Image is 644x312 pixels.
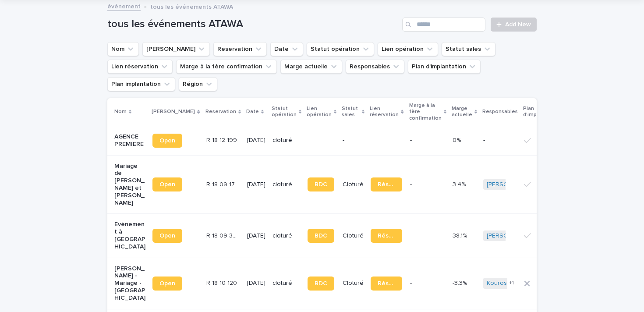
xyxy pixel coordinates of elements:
p: Statut sales [342,104,360,120]
a: Kouros Pentecote [487,280,538,287]
a: Réservation [371,277,402,291]
button: Plan implantation [107,77,175,91]
p: cloturé [272,232,301,240]
p: Cloturé [343,280,364,287]
p: [DATE] [247,280,265,287]
p: - [410,135,414,144]
button: Lien opération [378,42,438,56]
p: 3.4% [453,179,467,188]
p: Statut opération [272,104,297,120]
p: Lien réservation [370,104,399,120]
p: Mariage de [PERSON_NAME] et [PERSON_NAME] [114,163,145,207]
a: événement [107,1,141,11]
span: BDC [315,280,327,287]
p: - [410,278,414,287]
span: Open [159,138,175,144]
p: [DATE] [247,181,265,188]
span: Add New [505,21,531,28]
a: [PERSON_NAME] [487,232,534,240]
button: Lien Stacker [142,42,210,56]
button: Statut sales [442,42,495,56]
p: - [483,137,514,144]
a: [PERSON_NAME] [487,181,534,188]
p: R 18 12 199 [206,135,239,144]
p: tous les événements ATAWA [150,1,233,11]
p: [DATE] [247,232,265,240]
p: R 18 09 17 [206,179,237,188]
p: cloturé [272,181,301,188]
a: Open [152,229,182,243]
button: Reservation [213,42,267,56]
p: - [410,179,414,188]
p: - [410,230,414,240]
h1: tous les événements ATAWA [107,18,399,31]
p: -3.3% [453,278,469,287]
span: Réservation [378,181,395,188]
p: Responsables [482,107,518,117]
p: [DATE] [247,137,265,144]
span: Open [159,181,175,188]
p: Plan d'implantation [523,104,559,120]
p: Lien opération [307,104,332,120]
a: Open [152,134,182,148]
button: Statut opération [307,42,374,56]
p: R 18 10 120 [206,278,239,287]
p: Marge à la 1ère confirmation [409,101,442,123]
input: Search [402,18,485,32]
a: BDC [308,177,334,191]
button: Marge actuelle [280,60,342,74]
span: BDC [315,233,327,239]
span: Open [159,233,175,239]
p: cloturé [272,137,301,144]
p: 38.1% [453,230,469,240]
button: Région [179,77,217,91]
a: BDC [308,277,334,291]
a: Open [152,177,182,191]
a: Add New [491,18,537,32]
p: Evénement à [GEOGRAPHIC_DATA] [114,221,145,250]
p: [PERSON_NAME] [152,107,195,117]
p: Cloturé [343,181,364,188]
p: Reservation [205,107,236,117]
a: BDC [308,229,334,243]
a: Réservation [371,177,402,191]
a: Réservation [371,229,402,243]
button: Marge à la 1ère confirmation [176,60,277,74]
p: - [343,137,364,144]
span: + 1 [509,280,514,286]
button: Nom [107,42,139,56]
p: Cloturé [343,232,364,240]
span: Réservation [378,280,395,287]
a: Open [152,277,182,291]
button: Responsables [346,60,404,74]
button: Date [270,42,303,56]
p: 0% [453,135,463,144]
span: Réservation [378,233,395,239]
p: cloturé [272,280,301,287]
p: [PERSON_NAME] - Mariage - [GEOGRAPHIC_DATA] [114,265,145,302]
span: BDC [315,181,327,188]
span: Open [159,280,175,287]
p: Date [246,107,259,117]
p: Nom [114,107,127,117]
p: AGENCE PREMIERE [114,133,145,148]
p: Marge actuelle [452,104,472,120]
button: Plan d'implantation [408,60,481,74]
p: R 18 09 306 [206,230,239,240]
button: Lien réservation [107,60,173,74]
